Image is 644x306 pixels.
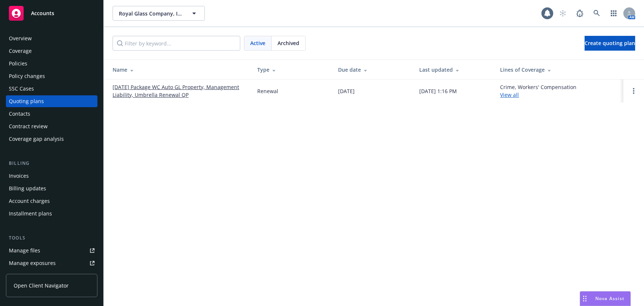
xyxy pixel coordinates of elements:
[113,36,240,51] input: Filter by keyword...
[338,87,355,95] div: [DATE]
[589,6,604,21] a: Search
[14,282,69,289] span: Open Client Navigator
[9,108,30,120] div: Contacts
[6,120,97,132] a: Contract review
[31,10,54,16] span: Accounts
[9,170,29,182] div: Invoices
[629,86,638,95] a: Open options
[9,83,34,95] div: SSC Cases
[9,133,64,145] div: Coverage gap analysis
[419,66,488,74] div: Last updated
[113,66,245,74] div: Name
[580,292,589,306] div: Drag to move
[9,195,50,207] div: Account charges
[419,87,457,95] div: [DATE] 1:16 PM
[338,66,407,74] div: Due date
[500,83,576,99] div: Crime, Workers' Compensation
[6,183,97,194] a: Billing updates
[9,183,46,194] div: Billing updates
[9,45,32,57] div: Coverage
[119,10,183,17] span: Royal Glass Company, Inc
[9,33,32,44] div: Overview
[278,39,299,47] span: Archived
[6,70,97,82] a: Policy changes
[113,83,245,99] a: [DATE] Package WC Auto GL Property, Management Liability, Umbrella Renewal QP
[113,6,205,21] button: Royal Glass Company, Inc
[555,6,570,21] a: Start snowing
[6,170,97,182] a: Invoices
[250,39,265,47] span: Active
[6,3,97,24] a: Accounts
[6,208,97,220] a: Installment plans
[9,257,56,269] div: Manage exposures
[6,245,97,256] a: Manage files
[572,6,587,21] a: Report a Bug
[6,133,97,145] a: Coverage gap analysis
[580,291,631,306] button: Nova Assist
[585,40,635,47] span: Create quoting plan
[9,245,40,256] div: Manage files
[6,234,97,242] div: Tools
[585,36,635,51] a: Create quoting plan
[9,58,27,69] div: Policies
[6,195,97,207] a: Account charges
[257,87,278,95] div: Renewal
[6,160,97,167] div: Billing
[6,108,97,120] a: Contacts
[9,70,45,82] div: Policy changes
[606,6,621,21] a: Switch app
[500,91,519,98] a: View all
[6,33,97,44] a: Overview
[6,58,97,69] a: Policies
[6,45,97,57] a: Coverage
[6,257,97,269] a: Manage exposures
[6,83,97,95] a: SSC Cases
[257,66,326,74] div: Type
[9,120,48,132] div: Contract review
[595,295,624,302] span: Nova Assist
[9,95,44,107] div: Quoting plans
[500,66,617,74] div: Lines of Coverage
[9,208,52,220] div: Installment plans
[6,95,97,107] a: Quoting plans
